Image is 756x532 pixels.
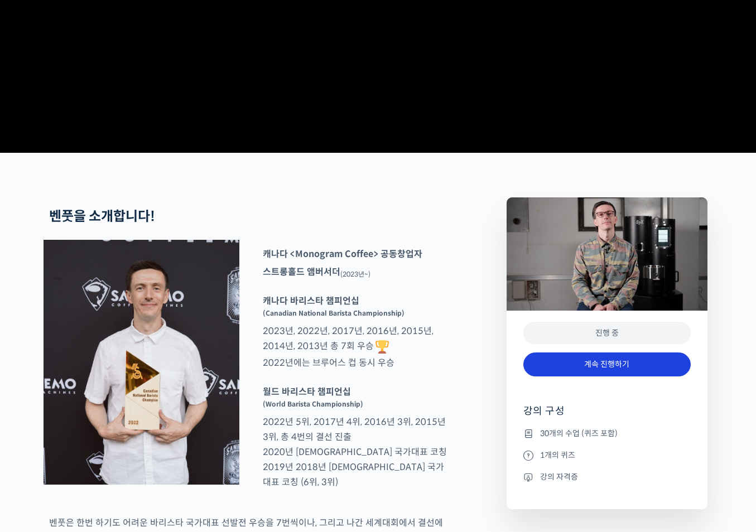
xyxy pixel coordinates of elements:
h2: 벤풋을 소개합니다! [49,209,447,225]
a: 대화 [74,354,144,381]
span: 대화 [102,371,115,380]
strong: 캐나다 바리스타 챔피언십 [263,295,359,307]
sup: (Canadian National Barista Championship) [263,309,405,317]
strong: 스트롱홀드 앰버서더 [263,266,340,278]
a: 홈 [3,354,74,381]
li: 30개의 수업 (퀴즈 포함) [523,427,691,440]
sup: (World Barista Championship) [263,400,363,408]
span: 설정 [172,370,186,379]
p: 2022년 5위, 2017년 4위, 2016년 3위, 2015년 3위, 총 4번의 결선 진출 2020년 [DEMOGRAPHIC_DATA] 국가대표 코칭 2019년 2018년 ... [257,384,453,490]
strong: 캐나다 <Monogram Coffee> 공동창업자 [263,248,422,260]
div: 진행 중 [523,322,691,345]
img: 🏆 [375,340,389,354]
li: 1개의 퀴즈 [523,448,691,462]
strong: 월드 바리스타 챔피언십 [263,386,351,398]
h4: 강의 구성 [523,404,691,427]
a: 계속 진행하기 [523,352,691,376]
sub: (2023년~) [340,270,370,278]
span: 홈 [35,370,42,379]
li: 강의 자격증 [523,470,691,483]
p: 2023년, 2022년, 2017년, 2016년, 2015년, 2014년, 2013년 총 7회 우승 2022년에는 브루어스 컵 동시 우승 [257,293,453,370]
a: 설정 [144,354,214,381]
